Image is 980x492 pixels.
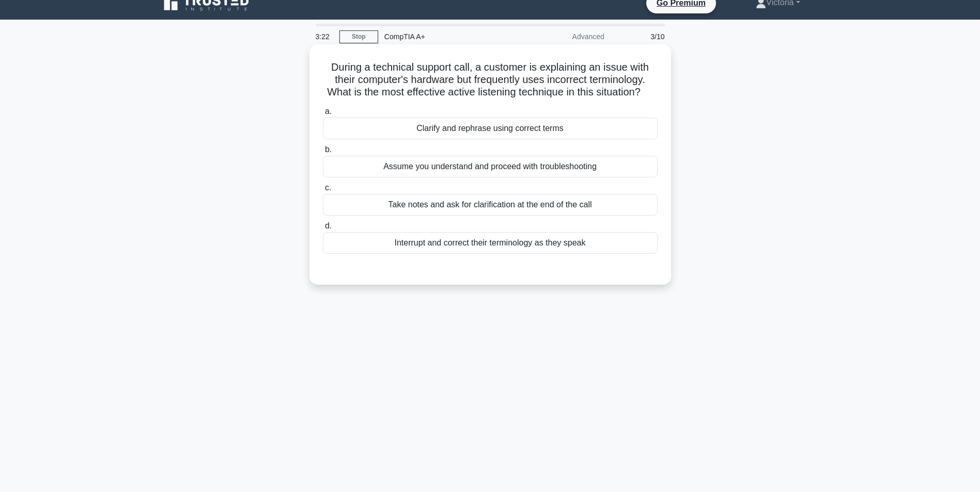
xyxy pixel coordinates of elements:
[323,156,658,177] div: Assume you understand and proceed with troubleshooting
[339,30,378,43] a: Stop
[520,26,611,47] div: Advanced
[323,194,658,216] div: Take notes and ask for clarification at the end of the call
[611,26,671,47] div: 3/10
[325,221,332,230] span: d.
[325,145,332,154] span: b.
[309,26,339,47] div: 3:22
[322,61,659,99] h5: During a technical support call, a customer is explaining an issue with their computer's hardware...
[325,183,331,192] span: c.
[378,26,520,47] div: CompTIA A+
[323,232,658,254] div: Interrupt and correct their terminology as they speak
[325,107,332,116] span: a.
[323,118,658,139] div: Clarify and rephrase using correct terms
